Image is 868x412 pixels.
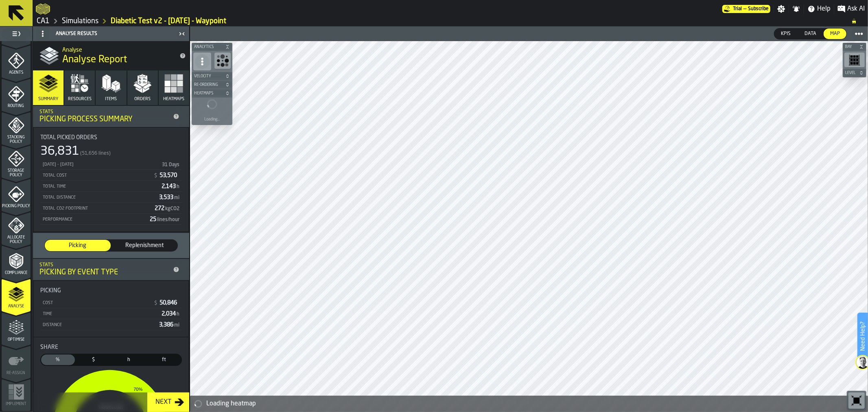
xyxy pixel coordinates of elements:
label: button-switch-multi-Share [40,354,76,366]
span: Compliance [2,271,31,275]
label: button-switch-multi-Data [798,28,823,39]
div: StatList-item-Time [40,308,182,319]
span: 3,386 [159,322,180,328]
span: mi [174,195,179,200]
span: Replenishment [115,241,174,250]
div: Title [40,344,182,351]
div: stat-Total Picked Orders [34,128,188,231]
div: Title [40,287,182,294]
span: Optimise [2,337,31,342]
span: Share [40,344,58,351]
div: button-toolbar-undefined [213,51,232,72]
li: menu Compliance [2,245,31,278]
div: button-toolbar-undefined [847,391,866,410]
label: button-toggle-Help [804,4,834,14]
label: button-toggle-Settings [774,5,789,13]
span: Summary [38,96,58,102]
span: $ [154,173,157,179]
label: button-switch-multi-Distance [146,354,182,366]
label: button-switch-multi-KPIs [774,28,798,39]
span: lines/hour [157,217,179,222]
span: mi [174,323,179,328]
div: stat-Picking [34,281,188,337]
div: StatList-item-Distance [40,319,182,330]
div: thumb [112,240,177,251]
span: Bay [844,45,857,49]
span: kgCO2 [165,206,179,211]
span: Routing [2,104,31,108]
li: menu Optimise [2,312,31,345]
span: Picking [40,287,61,294]
label: button-toggle-Ask AI [834,4,868,14]
div: Performance [42,217,146,222]
span: Total Picked Orders [40,134,97,141]
div: thumb [147,355,181,365]
div: Stats [39,262,170,268]
label: button-switch-multi-Picking [44,239,111,252]
span: Implement [2,402,31,406]
div: thumb [77,355,110,365]
button: button- [192,81,232,89]
div: button-toolbar-undefined [843,51,866,69]
span: Agents [2,70,31,75]
span: ft [149,356,179,364]
span: 2,143 [162,184,180,189]
li: menu Picking Policy [2,179,31,211]
span: Analyse [2,304,31,309]
span: Data [801,30,820,37]
div: StatList-item-Cost [40,297,182,308]
span: Level [844,71,857,75]
span: 53,570 [160,173,179,178]
div: StatList-item-8/1/2025 - 8/31/2025 [40,159,182,170]
div: StatList-item-Total Time [40,181,182,192]
span: h [177,312,179,317]
span: Resources [68,96,92,102]
span: 25 [150,217,180,222]
svg: Show Congestion [216,54,229,67]
label: button-toggle-Close me [176,29,188,39]
button: button- [192,43,232,51]
li: menu Heatmaps [2,12,31,44]
label: button-toggle-Toggle Full Menu [2,28,31,39]
svg: Reset zoom and position [850,394,863,407]
span: (51,656 lines) [80,151,111,156]
span: Storage Policy [2,169,31,178]
a: link-to-/wh/i/76e2a128-1b54-4d66-80d4-05ae4c277723 [37,17,50,26]
div: Picking by event type [39,268,170,277]
label: button-switch-multi-Cost [76,354,111,366]
h2: Sub Title [62,45,173,53]
div: Total Cost [42,173,150,178]
button: button-Next [147,392,189,412]
div: thumb [41,355,75,365]
a: link-to-/wh/i/76e2a128-1b54-4d66-80d4-05ae4c277723 [62,17,98,26]
span: 3,533 [159,195,180,200]
span: Analytics [192,45,223,49]
span: % [43,356,73,364]
div: thumb [798,28,823,39]
button: button- [192,72,232,80]
div: thumb [824,28,846,39]
li: menu Analyse [2,279,31,311]
span: Trial [733,6,742,12]
span: Re-Ordering [192,83,223,87]
span: Orders [134,96,151,102]
label: button-switch-multi-Map [823,28,847,39]
div: Cost [42,300,150,306]
button: button- [192,89,232,97]
div: Stats [39,109,170,115]
span: — [743,6,746,12]
li: menu Re-assign [2,346,31,378]
span: Heatmaps [163,96,184,102]
span: Subscribe [748,6,769,12]
li: menu Allocate Policy [2,212,31,245]
span: Help [817,4,831,14]
div: thumb [45,240,111,251]
div: Picking Process Summary [39,115,170,124]
label: button-switch-multi-Replenishment [111,239,178,252]
li: menu Storage Policy [2,145,31,178]
div: StatList-item-Total Cost [40,170,182,181]
span: Items [105,96,117,102]
div: StatList-item-Performance [40,214,182,225]
a: logo-header [192,394,238,410]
